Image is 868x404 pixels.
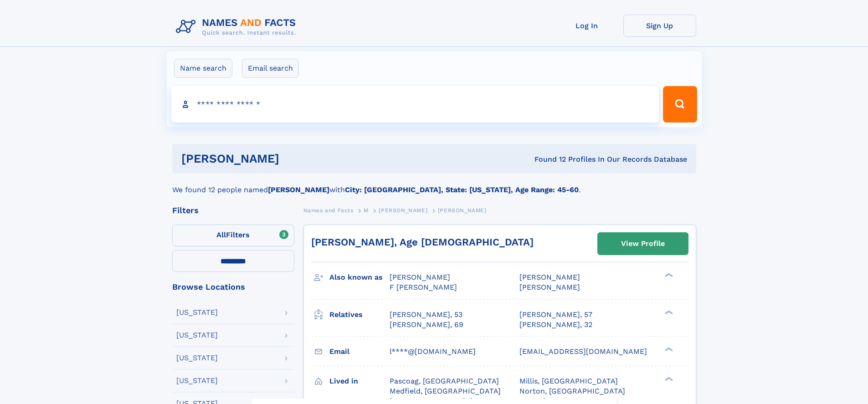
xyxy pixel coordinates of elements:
[663,272,673,278] div: ❯
[623,15,696,37] a: Sign Up
[550,15,623,37] a: Log In
[181,153,407,164] h1: [PERSON_NAME]
[663,86,697,123] button: Search Button
[390,387,501,395] span: Medfield, [GEOGRAPHIC_DATA]
[379,207,427,214] span: [PERSON_NAME]
[519,273,580,281] span: [PERSON_NAME]
[390,310,462,320] a: [PERSON_NAME], 53
[329,373,390,389] h3: Lived in
[519,387,625,395] span: Norton, [GEOGRAPHIC_DATA]
[390,273,450,281] span: [PERSON_NAME]
[407,154,687,164] div: Found 12 Profiles In Our Records Database
[242,59,299,78] label: Email search
[176,354,218,362] div: [US_STATE]
[519,377,618,385] span: Millis, [GEOGRAPHIC_DATA]
[303,205,354,216] a: Names and Facts
[176,332,218,339] div: [US_STATE]
[172,174,696,195] div: We found 12 people named with .
[663,376,673,382] div: ❯
[174,59,232,78] label: Name search
[519,310,592,320] a: [PERSON_NAME], 57
[519,320,592,330] a: [PERSON_NAME], 32
[364,205,369,216] a: M
[311,236,534,248] a: [PERSON_NAME], Age [DEMOGRAPHIC_DATA]
[663,309,673,315] div: ❯
[176,377,218,384] div: [US_STATE]
[176,309,218,316] div: [US_STATE]
[329,344,390,359] h3: Email
[172,225,294,246] label: Filters
[216,230,226,239] span: All
[171,86,659,123] input: search input
[364,207,369,214] span: M
[268,185,329,194] b: [PERSON_NAME]
[598,233,688,255] a: View Profile
[329,307,390,322] h3: Relatives
[519,283,580,291] span: [PERSON_NAME]
[519,347,647,356] span: [EMAIL_ADDRESS][DOMAIN_NAME]
[379,205,427,216] a: [PERSON_NAME]
[663,346,673,352] div: ❯
[172,283,294,291] div: Browse Locations
[329,270,390,285] h3: Also known as
[438,207,487,214] span: [PERSON_NAME]
[172,15,303,39] img: Logo Names and Facts
[172,206,294,215] div: Filters
[390,320,463,330] a: [PERSON_NAME], 69
[390,377,499,385] span: Pascoag, [GEOGRAPHIC_DATA]
[390,283,457,291] span: F [PERSON_NAME]
[345,185,579,194] b: City: [GEOGRAPHIC_DATA], State: [US_STATE], Age Range: 45-60
[621,233,665,254] div: View Profile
